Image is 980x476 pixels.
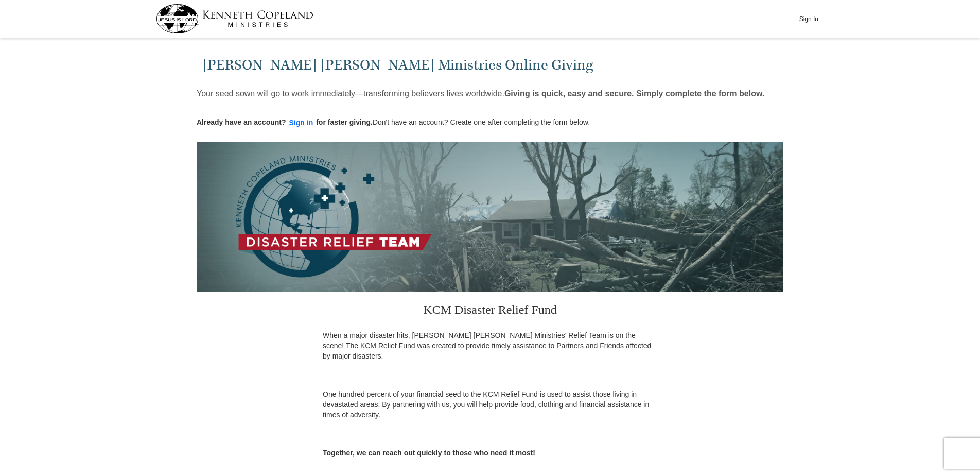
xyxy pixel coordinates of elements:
strong: Already have an account? for faster giving. [197,118,373,126]
b: Together, we can reach out quickly to those who need it most! [323,449,535,457]
button: Sign in [286,117,317,129]
p: Don't have an account? Create one after completing the form below. [197,117,590,129]
strong: Giving is quick, easy and secure. Simply complete the form below. [504,89,764,98]
h1: [PERSON_NAME] [PERSON_NAME] Ministries Online Giving [202,57,778,74]
p: Your seed sown will go to work immediately—transforming believers lives worldwide. [197,89,764,99]
p: One hundred percent of your financial seed to the KCM Relief Fund is used to assist those living ... [323,389,657,420]
p: When a major disaster hits, [PERSON_NAME] [PERSON_NAME] Ministries' Relief Team is on the scene! ... [323,330,657,361]
img: kcm-header-logo.svg [156,4,313,33]
button: Sign In [793,11,824,27]
h3: KCM Disaster Relief Fund [323,292,657,330]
